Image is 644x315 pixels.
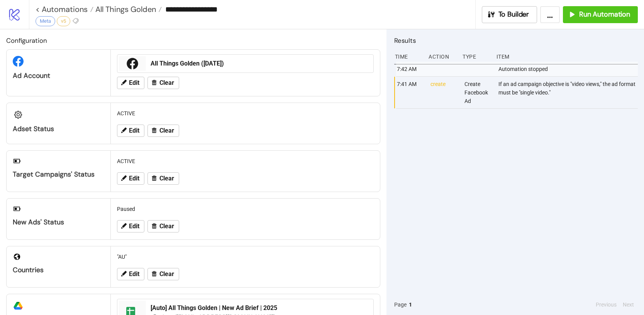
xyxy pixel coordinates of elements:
[114,106,377,121] div: ACTIVE
[117,220,144,232] button: Edit
[114,249,377,264] div: "AU"
[394,35,638,45] h2: Results
[151,59,369,68] div: All Things Golden ([DATE])
[129,271,139,278] span: Edit
[129,127,139,134] span: Edit
[159,79,174,86] span: Clear
[13,125,104,133] div: Adset Status
[147,220,179,232] button: Clear
[147,125,179,137] button: Clear
[117,125,144,137] button: Edit
[159,271,174,278] span: Clear
[147,77,179,89] button: Clear
[396,77,425,108] div: 7:41 AM
[159,127,174,134] span: Clear
[6,35,380,45] h2: Configuration
[114,202,377,216] div: Paused
[159,223,174,230] span: Clear
[114,154,377,168] div: ACTIVE
[563,6,638,23] button: Run Automation
[498,77,640,108] div: If an ad campaign objective is "video views," the ad format must be "single video."
[407,300,414,309] button: 1
[430,77,458,108] div: create
[620,300,636,309] button: Next
[117,268,144,280] button: Edit
[147,172,179,185] button: Clear
[151,304,369,312] div: [Auto] All Things Golden | New Ad Brief | 2025
[57,16,70,26] div: v5
[13,266,104,275] div: Countries
[464,77,492,108] div: Create Facebook Ad
[593,300,619,309] button: Previous
[93,4,156,14] span: All Things Golden
[93,5,162,13] a: All Things Golden
[396,62,425,76] div: 7:42 AM
[540,6,560,23] button: ...
[36,5,93,13] a: < Automations
[579,10,630,19] span: Run Automation
[13,170,104,179] div: Target Campaigns' Status
[482,6,537,23] button: To Builder
[129,175,139,182] span: Edit
[129,223,139,230] span: Edit
[36,16,55,26] div: Meta
[394,49,423,64] div: Time
[428,49,456,64] div: Action
[498,10,529,19] span: To Builder
[117,77,144,89] button: Edit
[496,49,638,64] div: Item
[394,300,407,309] span: Page
[159,175,174,182] span: Clear
[462,49,490,64] div: Type
[117,172,144,185] button: Edit
[13,218,104,227] div: New Ads' Status
[498,62,640,76] div: Automation stopped
[13,71,104,80] div: Ad Account
[129,79,139,86] span: Edit
[147,268,179,280] button: Clear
